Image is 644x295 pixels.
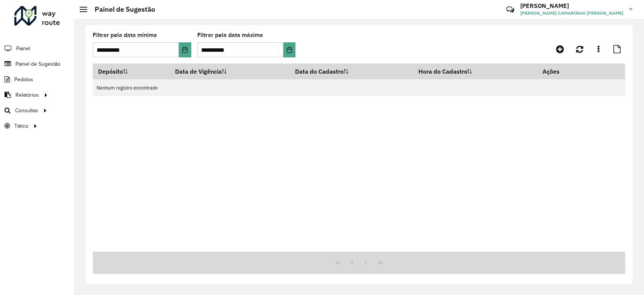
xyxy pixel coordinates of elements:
[520,10,623,17] span: [PERSON_NAME] CAMARINHA [PERSON_NAME]
[87,5,155,14] h2: Painel de Sugestão
[93,79,625,96] td: Nenhum registro encontrado
[170,63,290,79] th: Data de Vigência
[16,45,30,53] span: Painel
[290,63,413,79] th: Data do Cadastro
[14,122,28,130] span: Tático
[93,63,170,79] th: Depósito
[283,42,296,57] button: Choose Date
[15,107,38,114] span: Consultas
[537,63,583,79] th: Ações
[179,42,191,57] button: Choose Date
[93,31,157,40] label: Filtrar pela data mínima
[197,31,263,40] label: Filtrar pela data máxima
[520,2,623,9] h3: [PERSON_NAME]
[15,60,60,68] span: Painel de Sugestão
[14,76,33,83] span: Pedidos
[15,91,39,99] span: Relatórios
[502,2,518,18] a: Contato Rápido
[413,63,537,79] th: Hora do Cadastro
